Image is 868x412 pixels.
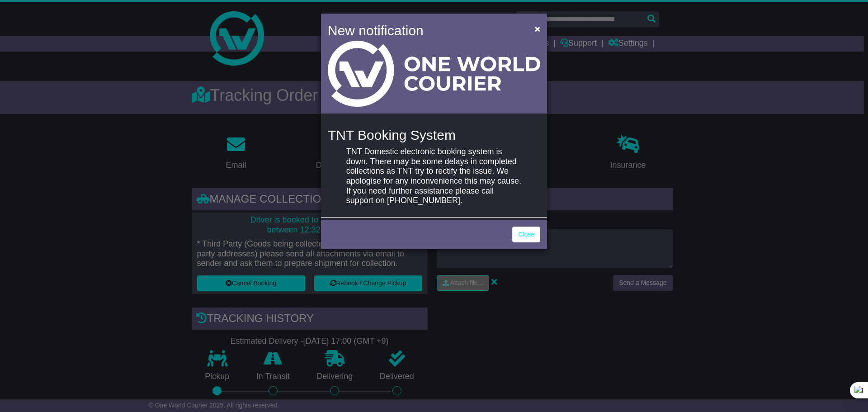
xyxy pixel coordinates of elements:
[530,19,545,38] button: Close
[346,147,522,206] p: TNT Domestic electronic booking system is down. There may be some delays in completed collections...
[328,41,540,107] img: Light
[328,20,522,41] h4: New notification
[535,24,540,34] span: ×
[512,227,540,242] a: Close
[328,128,540,142] h4: TNT Booking System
